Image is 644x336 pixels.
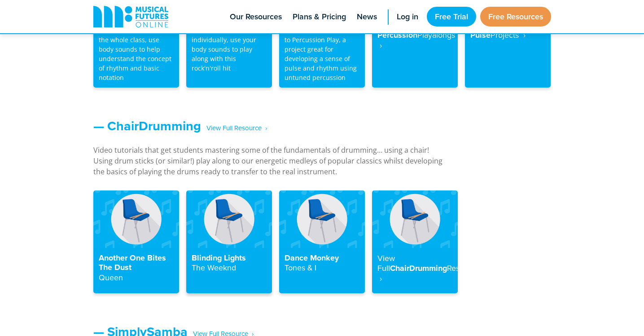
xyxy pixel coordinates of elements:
p: An introductory lesson to Percussion Play, a project great for developing a sense of pulse and rh... [285,26,359,82]
h4: Body Percussion [377,10,452,50]
a: Another One Bites The DustQueen [93,190,179,293]
span: ‎ ‎ ‎ View Full Resource‎‏‏‎ ‎ › [201,120,267,136]
h4: Another One Bites The Dust [99,253,174,283]
p: In groups or individually, use your body sounds to play along with this rock'n'roll hit [192,26,267,73]
strong: View Full [377,252,395,274]
h4: Dance Monkey [285,253,359,273]
strong: Queen [99,272,123,283]
span: News [357,11,377,23]
span: Plans & Pricing [293,11,346,23]
a: Free Resources [480,7,551,27]
span: Log in [397,11,418,23]
a: Dance MonkeyTones & I [279,190,365,293]
a: — ChairDrumming‎ ‎ ‎ View Full Resource‎‏‏‎ ‎ › [93,116,267,135]
strong: The Weeknd [192,262,236,273]
strong: Tones & I [285,262,316,273]
h4: ChairDrumming [377,253,452,284]
strong: Playalongs ‎ › [377,29,455,51]
strong: Projects ‎ › [491,29,526,40]
h4: Rhythm & Pulse [470,10,545,40]
p: This excerpt is fun for the whole class, use body sounds to help understand the concept of rhythm... [99,26,174,82]
strong: Resource ‎ › [377,262,480,284]
a: Free Trial [427,7,476,27]
a: View FullChairDrummingResource ‎ › [372,190,458,293]
a: Blinding LightsThe Weeknd [186,190,272,293]
p: Video tutorials that get students mastering some of the fundamentals of drumming… using a chair! ... [93,145,443,177]
span: Our Resources [230,11,282,23]
h4: Blinding Lights [192,253,267,273]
